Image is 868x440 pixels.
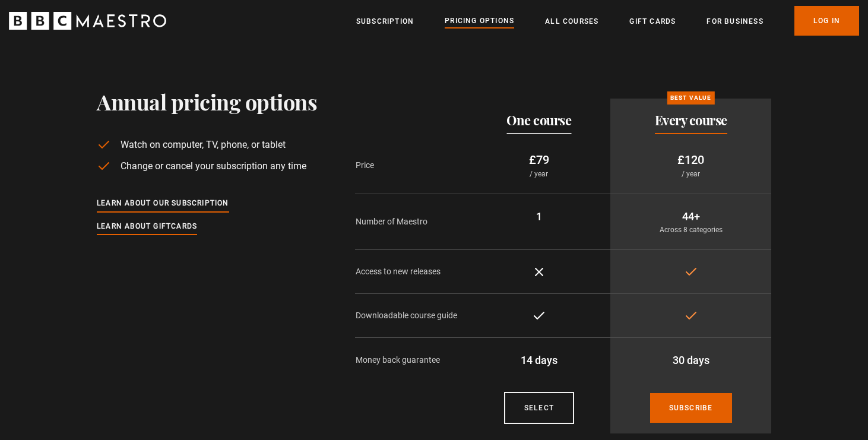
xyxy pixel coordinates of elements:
a: Log In [794,6,859,36]
h2: Every course [655,113,727,127]
a: Courses [504,392,574,424]
p: £79 [477,151,601,169]
svg: BBC Maestro [9,12,166,30]
p: / year [477,169,601,179]
p: Across 8 categories [620,224,762,235]
p: £120 [620,151,762,169]
h1: Annual pricing options [97,89,317,114]
h2: One course [506,113,571,127]
p: Best value [667,91,714,105]
a: Pricing Options [445,15,514,28]
li: Watch on computer, TV, phone, or tablet [97,138,317,152]
a: Subscribe [650,393,732,423]
p: Price [356,159,467,172]
p: Downloadable course guide [356,309,467,322]
p: 44+ [620,208,762,224]
a: For business [707,15,763,27]
li: Change or cancel your subscription any time [97,159,317,173]
p: 14 days [477,352,601,368]
p: / year [620,169,762,179]
p: Access to new releases [356,265,467,278]
a: All Courses [545,15,598,27]
a: Learn about our subscription [97,197,229,210]
p: 30 days [620,352,762,368]
a: Subscription [356,15,414,27]
p: Money back guarantee [356,354,467,366]
p: Number of Maestro [356,216,467,228]
a: Learn about giftcards [97,220,197,233]
a: Gift Cards [629,15,676,27]
p: 1 [477,208,601,224]
nav: Primary [356,6,859,36]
